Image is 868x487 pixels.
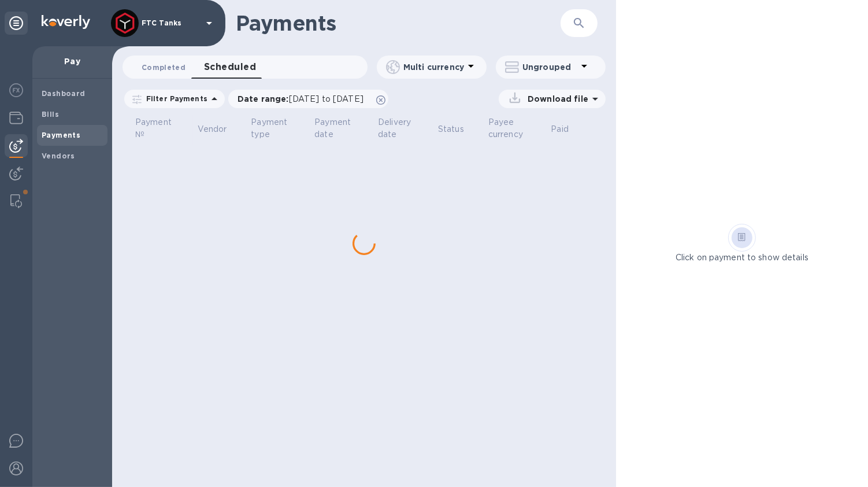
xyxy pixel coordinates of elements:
[522,61,577,73] p: Ungrouped
[142,61,186,73] span: Completed
[42,152,75,160] b: Vendors
[5,12,28,35] div: Unpin categories
[251,116,305,141] span: Payment type
[42,131,80,139] b: Payments
[314,116,369,141] span: Payment date
[9,83,23,97] img: Foreign exchange
[438,123,464,135] p: Status
[676,252,808,264] p: Click on payment to show details
[378,116,429,141] span: Delivery date
[488,116,542,141] span: Payee currency
[142,19,199,27] p: FTC Tanks
[198,123,242,135] span: Vendor
[403,61,464,73] p: Multi currency
[42,15,90,29] img: Logo
[551,123,569,135] p: Paid
[204,59,256,75] span: Scheduled
[9,111,23,125] img: Wallets
[236,11,561,35] h1: Payments
[142,94,207,104] p: Filter Payments
[42,110,59,119] b: Bills
[289,94,363,104] span: [DATE] to [DATE]
[488,116,527,141] p: Payee currency
[198,123,227,135] p: Vendor
[238,93,369,105] p: Date range :
[438,123,479,135] span: Status
[42,56,103,67] p: Pay
[551,123,584,135] span: Paid
[378,116,414,141] p: Delivery date
[523,93,588,105] p: Download file
[251,116,290,141] p: Payment type
[135,116,188,141] span: Payment №
[135,116,173,141] p: Payment №
[228,90,388,108] div: Date range:[DATE] to [DATE]
[42,89,86,98] b: Dashboard
[314,116,354,141] p: Payment date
